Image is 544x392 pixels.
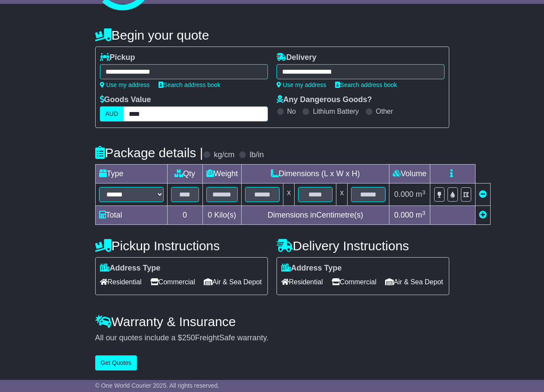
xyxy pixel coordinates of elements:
[167,206,202,225] td: 0
[159,81,221,88] a: Search address book
[283,184,295,206] td: x
[100,81,150,88] a: Use my address
[389,165,430,184] td: Volume
[167,165,202,184] td: Qty
[281,264,342,273] label: Address Type
[202,206,242,225] td: Kilo(s)
[95,239,268,253] h4: Pickup Instructions
[95,355,137,370] button: Get Quotes
[204,275,262,289] span: Air & Sea Depot
[394,211,413,219] span: 0.000
[95,146,203,160] h4: Package details |
[100,275,142,289] span: Residential
[95,28,449,42] h4: Begin your quote
[242,206,389,225] td: Dimensions in Centimetre(s)
[335,81,397,88] a: Search address book
[336,184,348,206] td: x
[214,150,234,160] label: kg/cm
[422,189,426,196] sup: 3
[313,107,359,115] label: Lithium Battery
[100,264,161,273] label: Address Type
[249,150,264,160] label: lb/in
[150,275,195,289] span: Commercial
[376,107,393,115] label: Other
[394,190,413,199] span: 0.000
[202,165,242,184] td: Weight
[100,106,124,121] label: AUD
[95,314,449,329] h4: Warranty & Insurance
[277,95,372,105] label: Any Dangerous Goods?
[416,211,426,219] span: m
[242,165,389,184] td: Dimensions (L x W x H)
[100,95,151,105] label: Goods Value
[479,211,487,219] a: Add new item
[95,333,449,343] div: All our quotes include a $ FreightSafe warranty.
[100,53,135,62] label: Pickup
[277,81,326,88] a: Use my address
[182,333,195,342] span: 250
[208,211,212,219] span: 0
[281,275,323,289] span: Residential
[332,275,376,289] span: Commercial
[416,190,426,199] span: m
[95,165,167,184] td: Type
[287,107,296,115] label: No
[385,275,443,289] span: Air & Sea Depot
[422,210,426,216] sup: 3
[95,206,167,225] td: Total
[277,239,449,253] h4: Delivery Instructions
[95,382,220,389] span: © One World Courier 2025. All rights reserved.
[277,53,317,62] label: Delivery
[479,190,487,199] a: Remove this item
